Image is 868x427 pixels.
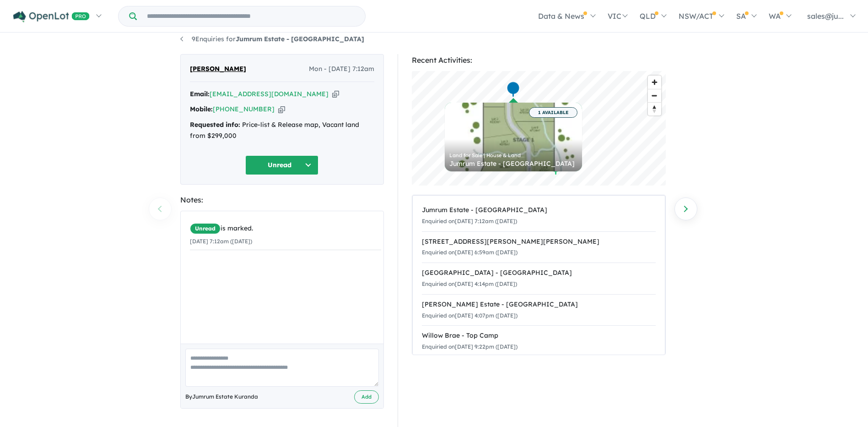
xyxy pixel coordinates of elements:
img: Openlot PRO Logo White [13,11,90,22]
div: Land for Sale | House & Land [449,153,577,158]
a: [GEOGRAPHIC_DATA] - [GEOGRAPHIC_DATA]Enquiried on[DATE] 4:14pm ([DATE]) [422,263,656,295]
small: Enquiried on [DATE] 9:22pm ([DATE]) [422,343,518,350]
strong: Requested info: [190,120,240,129]
div: Jumrum Estate - [GEOGRAPHIC_DATA] [449,160,577,167]
strong: Jumrum Estate - [GEOGRAPHIC_DATA] [236,35,364,43]
small: Enquiried on [DATE] 6:59am ([DATE]) [422,249,518,256]
div: [GEOGRAPHIC_DATA] - [GEOGRAPHIC_DATA] [422,268,656,279]
button: Add [354,390,379,404]
button: Reset bearing to north [648,102,661,115]
button: Zoom in [648,76,661,89]
div: Jumrum Estate - [GEOGRAPHIC_DATA] [422,205,656,216]
nav: breadcrumb [180,34,688,45]
a: [PHONE_NUMBER] [213,105,275,113]
div: Map marker [506,81,520,98]
a: 1 AVAILABLE Land for Sale | House & Land Jumrum Estate - [GEOGRAPHIC_DATA] [445,103,582,171]
a: [STREET_ADDRESS][PERSON_NAME][PERSON_NAME]Enquiried on[DATE] 6:59am ([DATE]) [422,231,656,263]
div: is marked. [190,223,381,234]
input: Try estate name, suburb, builder or developer [139,6,363,26]
span: 1 AVAILABLE [529,107,577,118]
button: Zoom out [648,89,661,102]
strong: Mobile: [190,105,213,113]
small: Enquiried on [DATE] 4:14pm ([DATE]) [422,280,517,287]
span: sales@ju... [807,11,844,21]
a: [PERSON_NAME] Estate - [GEOGRAPHIC_DATA]Enquiried on[DATE] 4:07pm ([DATE]) [422,294,656,326]
canvas: Map [412,71,666,186]
button: Unread [245,155,318,175]
span: Mon - [DATE] 7:12am [309,64,374,75]
strong: Email: [190,90,210,98]
div: [PERSON_NAME] Estate - [GEOGRAPHIC_DATA] [422,299,656,310]
button: Copy [278,104,285,114]
a: Willow Brae - Top CampEnquiried on[DATE] 9:22pm ([DATE]) [422,325,656,357]
span: Reset bearing to north [648,103,661,115]
div: Recent Activities: [412,54,666,66]
small: Enquiried on [DATE] 7:12am ([DATE]) [422,218,517,224]
div: [STREET_ADDRESS][PERSON_NAME][PERSON_NAME] [422,236,656,247]
small: [DATE] 7:12am ([DATE]) [190,238,252,245]
div: Notes: [180,194,384,206]
span: Zoom out [648,89,661,102]
small: Enquiried on [DATE] 4:07pm ([DATE]) [422,312,518,319]
span: [PERSON_NAME] [190,64,246,75]
a: Jumrum Estate - [GEOGRAPHIC_DATA]Enquiried on[DATE] 7:12am ([DATE]) [422,200,656,232]
span: Unread [190,223,221,234]
button: Copy [332,89,339,99]
div: Willow Brae - Top Camp [422,330,656,341]
a: 9Enquiries forJumrum Estate - [GEOGRAPHIC_DATA] [180,35,364,43]
div: Price-list & Release map, Vacant land from $299,000 [190,120,374,142]
a: [EMAIL_ADDRESS][DOMAIN_NAME] [210,90,329,98]
span: By Jumrum Estate Kuranda [185,392,258,401]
